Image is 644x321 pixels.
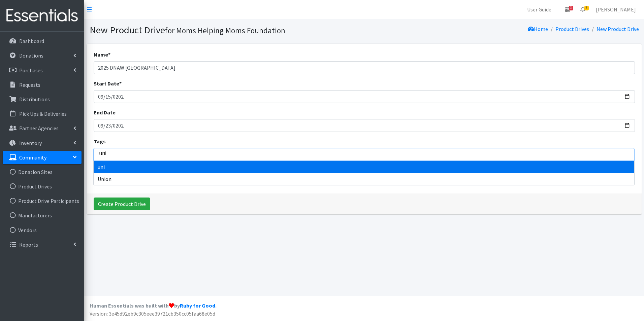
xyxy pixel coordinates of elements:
h1: New Product Drive [90,24,362,36]
a: Donation Sites [3,165,82,179]
p: Donations [19,52,43,59]
a: Reports [3,238,82,251]
a: New Product Drive [597,26,639,32]
a: Ruby for Good [180,302,215,309]
input: Create Product Drive [94,198,150,210]
a: Partner Agencies [3,121,82,135]
a: 3 [559,3,575,16]
p: Pick Ups & Deliveries [19,110,67,117]
a: Donations [3,49,82,62]
a: Distributions [3,93,82,106]
label: Name [94,50,110,59]
p: Requests [19,81,40,88]
input: Add a tag [99,150,638,156]
span: Version: 3e45d92eb9c305eee39721cb350cc05faa68e05d [90,310,215,317]
a: Product Drives [555,26,589,32]
a: User Guide [522,3,557,16]
span: 3 [584,6,589,10]
abbr: required [108,51,110,58]
p: Distributions [19,96,50,103]
a: Dashboard [3,34,82,48]
label: Start Date [94,79,122,87]
a: Pick Ups & Deliveries [3,107,82,120]
a: [PERSON_NAME] [590,3,641,16]
a: Home [528,26,548,32]
label: Tags [94,137,106,145]
p: Reports [19,241,38,248]
label: End Date [94,108,116,116]
a: Inventory [3,136,82,150]
p: Dashboard [19,38,44,44]
a: Requests [3,78,82,92]
p: Partner Agencies [19,125,59,132]
p: Inventory [19,140,42,146]
li: uni [94,161,634,173]
p: Community [19,154,46,161]
strong: Human Essentials was built with by . [90,302,217,309]
a: Manufacturers [3,209,82,222]
a: Product Drives [3,180,82,193]
abbr: required [119,80,122,87]
a: Product Drive Participants [3,194,82,208]
a: Community [3,151,82,164]
li: Union [94,173,634,185]
p: Purchases [19,67,43,74]
a: Purchases [3,64,82,77]
small: for Moms Helping Moms Foundation [165,26,285,35]
a: 3 [575,3,590,16]
img: HumanEssentials [3,4,82,27]
a: Vendors [3,223,82,237]
span: 3 [569,6,573,10]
